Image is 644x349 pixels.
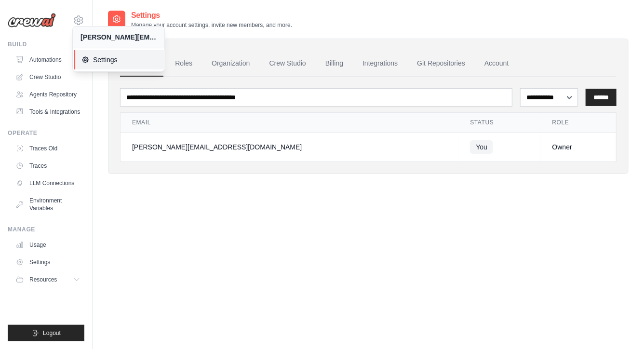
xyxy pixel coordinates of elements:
[409,51,473,77] a: Git Repositories
[458,113,540,133] th: Status
[12,158,84,174] a: Traces
[8,226,84,233] div: Manage
[8,13,56,27] img: Logo
[43,329,61,337] span: Logout
[477,51,517,77] a: Account
[80,32,157,42] div: [PERSON_NAME][EMAIL_ADDRESS][DOMAIN_NAME]
[541,113,616,133] th: Role
[262,51,314,77] a: Crew Studio
[121,113,458,133] th: Email
[8,325,84,341] button: Logout
[355,51,405,77] a: Integrations
[167,51,200,77] a: Roles
[8,40,84,48] div: Build
[81,55,158,65] span: Settings
[131,21,292,29] p: Manage your account settings, invite new members, and more.
[552,142,604,152] div: Owner
[12,175,84,191] a: LLM Connections
[74,50,165,69] a: Settings
[318,51,351,77] a: Billing
[132,142,447,152] div: [PERSON_NAME][EMAIL_ADDRESS][DOMAIN_NAME]
[8,129,84,137] div: Operate
[12,104,84,120] a: Tools & Integrations
[12,87,84,102] a: Agents Repository
[12,255,84,270] a: Settings
[12,237,84,253] a: Usage
[12,52,84,67] a: Automations
[12,272,84,287] button: Resources
[12,141,84,156] a: Traces Old
[131,10,292,21] h2: Settings
[204,51,257,77] a: Organization
[29,276,57,283] span: Resources
[12,193,84,216] a: Environment Variables
[470,140,493,154] span: You
[12,69,84,85] a: Crew Studio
